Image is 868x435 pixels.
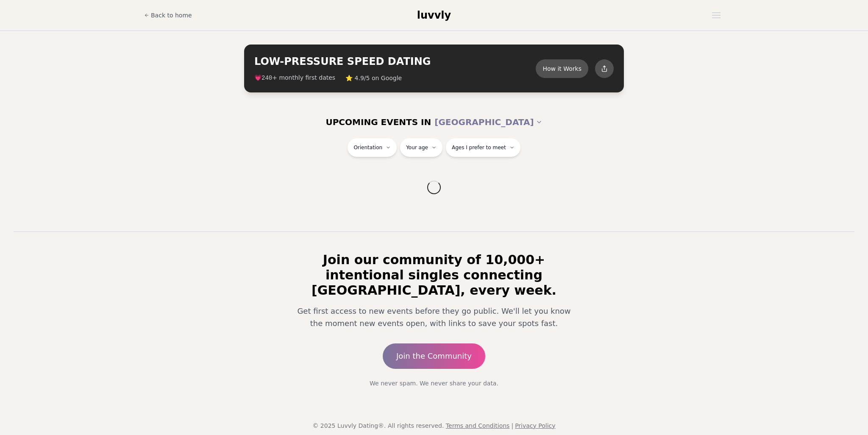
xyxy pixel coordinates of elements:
button: Orientation [348,138,397,157]
span: 💗 + monthly first dates [254,73,335,82]
button: [GEOGRAPHIC_DATA] [434,113,542,131]
span: luvvly [417,9,451,21]
button: Open menu [709,9,724,22]
a: Privacy Policy [515,422,555,429]
p: Get first access to new events before they go public. We'll let you know the moment new events op... [292,305,576,330]
a: luvvly [417,8,451,22]
a: Join the Community [383,343,485,369]
span: Back to home [151,11,192,20]
button: How it Works [536,59,588,78]
span: Ages I prefer to meet [452,144,506,151]
span: ⭐ 4.9/5 on Google [345,74,402,82]
h2: LOW-PRESSURE SPEED DATING [254,55,536,68]
a: Terms and Conditions [446,422,510,429]
p: We never spam. We never share your data. [285,379,583,388]
span: Your age [406,144,428,151]
span: Orientation [353,144,382,151]
span: 240 [262,75,272,81]
p: © 2025 Luvvly Dating®. All rights reserved. [7,421,861,430]
a: Back to home [144,7,192,24]
h2: Join our community of 10,000+ intentional singles connecting [GEOGRAPHIC_DATA], every week. [285,252,583,298]
button: Your age [400,138,442,157]
span: | [511,422,513,429]
span: UPCOMING EVENTS IN [325,116,431,128]
button: Ages I prefer to meet [446,138,520,157]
